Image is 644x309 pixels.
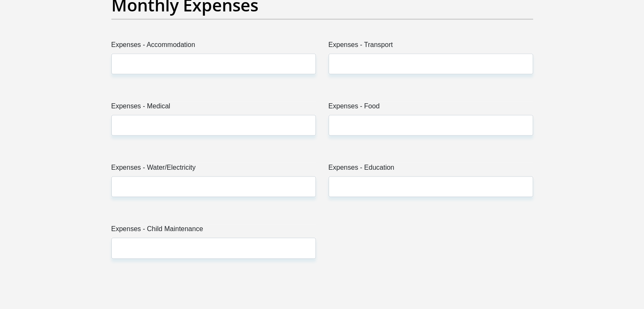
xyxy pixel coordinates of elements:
[329,163,533,176] label: Expenses - Education
[111,101,316,115] label: Expenses - Medical
[111,237,316,258] input: Expenses - Child Maintenance
[111,53,316,74] input: Expenses - Accommodation
[111,115,316,135] input: Expenses - Medical
[329,40,533,53] label: Expenses - Transport
[329,101,533,115] label: Expenses - Food
[111,40,316,53] label: Expenses - Accommodation
[111,176,316,197] input: Expenses - Water/Electricity
[329,176,533,197] input: Expenses - Education
[329,53,533,74] input: Expenses - Transport
[111,224,316,237] label: Expenses - Child Maintenance
[329,115,533,135] input: Expenses - Food
[111,163,316,176] label: Expenses - Water/Electricity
